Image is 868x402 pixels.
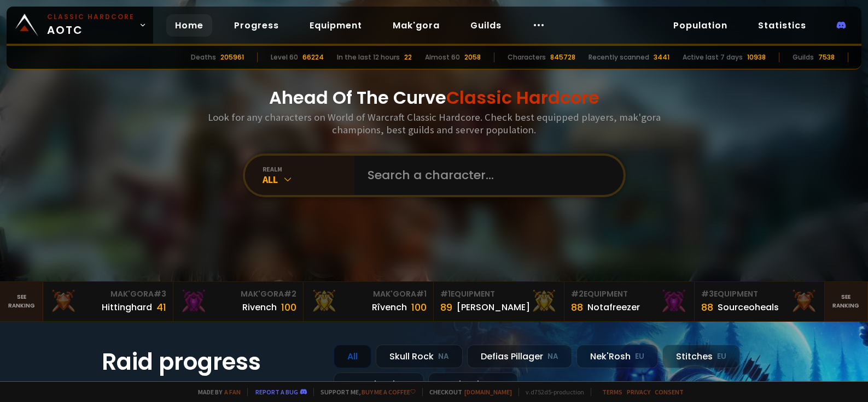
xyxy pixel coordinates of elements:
[220,52,244,62] div: 205961
[793,52,814,62] div: Guilds
[825,282,868,321] a: Seeranking
[362,388,416,396] a: Buy me a coffee
[428,373,518,396] div: Soulseeker
[411,300,427,315] div: 100
[589,52,649,62] div: Recently scanned
[191,52,216,62] div: Deaths
[203,111,665,136] h3: Look for any characters on World of Warcraft Classic Hardcore. Check best equipped players, mak'g...
[576,345,658,368] div: Nek'Rosh
[438,351,449,362] small: NA
[302,52,324,62] div: 66224
[571,288,584,299] span: # 2
[717,351,726,362] small: EU
[156,300,166,315] div: 41
[47,12,135,38] span: AOTC
[404,52,412,62] div: 22
[464,388,512,396] a: [DOMAIN_NAME]
[627,388,650,396] a: Privacy
[47,12,135,22] small: Classic Hardcore
[173,282,304,321] a: Mak'Gora#2Rivench100
[587,300,640,314] div: Notafreezer
[284,288,296,299] span: # 2
[519,388,584,396] span: v. d752d5 - production
[334,345,371,368] div: All
[372,300,407,314] div: Rîvench
[310,288,427,300] div: Mak'Gora
[399,379,410,390] small: NA
[440,288,557,300] div: Equipment
[695,282,825,321] a: #3Equipment88Sourceoheals
[50,288,166,300] div: Mak'Gora
[263,165,354,173] div: realm
[224,388,241,396] a: a fan
[242,300,277,314] div: Rivench
[662,345,740,368] div: Stitches
[571,288,688,300] div: Equipment
[749,14,815,37] a: Statistics
[154,288,166,299] span: # 3
[718,300,779,314] div: Sourceoheals
[7,7,153,44] a: Classic HardcoreAOTC
[654,52,669,62] div: 3441
[191,388,241,396] span: Made by
[440,300,452,315] div: 89
[263,173,354,186] div: All
[747,52,766,62] div: 10938
[102,345,321,379] h1: Raid progress
[462,14,510,37] a: Guilds
[508,52,546,62] div: Characters
[255,388,298,396] a: Report a bug
[313,388,416,396] span: Support me,
[440,288,451,299] span: # 1
[701,288,714,299] span: # 3
[683,52,743,62] div: Active last 7 days
[361,156,610,195] input: Search a character...
[337,52,400,62] div: In the last 12 hours
[665,14,736,37] a: Population
[376,345,463,368] div: Skull Rock
[166,14,212,37] a: Home
[304,282,434,321] a: Mak'Gora#1Rîvench100
[334,373,424,396] div: Doomhowl
[225,14,288,37] a: Progress
[571,300,583,315] div: 88
[602,388,622,396] a: Terms
[269,85,599,111] h1: Ahead Of The Curve
[495,379,504,390] small: EU
[457,300,530,314] div: [PERSON_NAME]
[464,52,481,62] div: 2058
[434,282,564,321] a: #1Equipment89[PERSON_NAME]
[547,351,558,362] small: NA
[564,282,695,321] a: #2Equipment88Notafreezer
[467,345,572,368] div: Defias Pillager
[701,300,713,315] div: 88
[301,14,371,37] a: Equipment
[281,300,296,315] div: 100
[102,300,152,314] div: Hittinghard
[180,288,296,300] div: Mak'Gora
[550,52,575,62] div: 845728
[701,288,818,300] div: Equipment
[422,388,512,396] span: Checkout
[425,52,460,62] div: Almost 60
[655,388,684,396] a: Consent
[43,282,173,321] a: Mak'Gora#3Hittinghard41
[384,14,448,37] a: Mak'gora
[818,52,835,62] div: 7538
[271,52,298,62] div: Level 60
[635,351,644,362] small: EU
[416,288,427,299] span: # 1
[446,85,599,110] span: Classic Hardcore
